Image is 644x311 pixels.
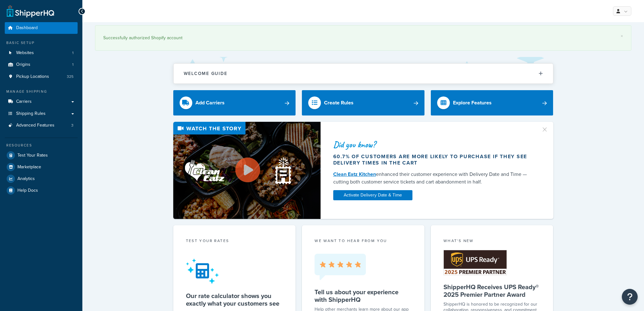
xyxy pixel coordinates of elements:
span: Analytics [17,176,35,182]
h5: ShipperHQ Receives UPS Ready® 2025 Premier Partner Award [443,283,541,298]
span: Pickup Locations [16,74,49,79]
span: Carriers [16,99,32,104]
span: Shipping Rules [16,111,46,116]
a: Carriers [5,96,78,108]
div: Did you know? [333,140,533,149]
a: Create Rules [302,90,424,115]
a: Clean Eatz Kitchen [333,171,376,178]
a: Help Docs [5,185,78,196]
a: Advanced Features3 [5,120,78,131]
button: Open Resource Center [622,289,638,305]
div: Basic Setup [5,40,78,46]
li: Origins [5,59,78,71]
h2: Welcome Guide [184,71,227,76]
button: Welcome Guide [174,64,553,84]
a: Origins1 [5,59,78,71]
span: Dashboard [16,25,38,31]
li: Websites [5,47,78,59]
a: Test Your Rates [5,150,78,161]
div: Resources [5,143,78,148]
span: 1 [72,50,73,56]
li: Pickup Locations [5,71,78,83]
span: Help Docs [17,188,38,193]
a: Shipping Rules [5,108,78,120]
div: Successfully authorized Shopify account [103,34,623,42]
span: Advanced Features [16,123,54,128]
a: Analytics [5,173,78,184]
div: Add Carriers [195,98,225,107]
span: 325 [67,74,73,79]
div: Test your rates [186,238,283,245]
div: enhanced their customer experience with Delivery Date and Time — cutting both customer service ti... [333,171,533,186]
p: we want to hear from you [315,238,412,244]
span: Websites [16,50,34,56]
div: What's New [443,238,541,245]
h5: Tell us about your experience with ShipperHQ [315,288,412,303]
a: Pickup Locations325 [5,71,78,83]
li: Advanced Features [5,120,78,131]
span: Test Your Rates [17,153,48,158]
a: Marketplace [5,161,78,173]
img: Video thumbnail [173,122,321,219]
div: Manage Shipping [5,89,78,94]
span: 1 [72,62,73,67]
a: Dashboard [5,22,78,34]
div: Create Rules [324,98,354,107]
a: Websites1 [5,47,78,59]
a: Add Carriers [173,90,296,115]
h5: Our rate calculator shows you exactly what your customers see [186,292,283,307]
span: 3 [71,123,73,128]
a: Explore Features [431,90,553,115]
span: Marketplace [17,165,41,170]
span: Origins [16,62,30,67]
div: 60.7% of customers are more likely to purchase if they see delivery times in the cart [333,153,533,166]
div: Explore Features [453,98,492,107]
a: Activate Delivery Date & Time [333,190,412,200]
a: × [621,34,623,39]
